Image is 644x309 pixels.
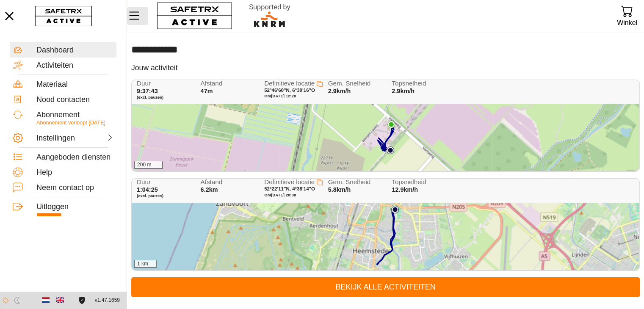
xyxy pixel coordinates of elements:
[36,80,114,89] div: Materiaal
[36,95,114,105] div: Nood contacten
[131,277,640,297] a: Bekijk alle activiteiten
[239,2,300,30] img: RescueLogo.svg
[328,80,382,87] span: Gem. Snelheid
[137,193,191,199] span: (excl. pauzes)
[264,80,315,87] span: Definitieve locatie
[95,296,120,305] span: v1.47.1659
[390,205,398,212] img: PathEnd.svg
[13,60,23,70] img: Activities.svg
[131,63,178,73] h5: Jouw activiteit
[53,293,67,307] button: English
[13,79,23,89] img: Equipment.svg
[392,88,415,94] span: 2.9km/h
[134,260,157,268] div: 1 km
[387,146,394,154] img: PathStart.svg
[36,153,114,162] div: Aangeboden diensten
[617,17,637,28] div: Winkel
[201,179,255,186] span: Afstand
[42,296,50,304] img: nl.svg
[328,179,382,186] span: Gem. Snelheid
[127,7,148,25] button: Menu
[264,186,315,191] span: 52°22'11"N, 4°38'14"O
[138,281,633,294] span: Bekijk alle activiteiten
[90,293,125,307] button: v1.47.1659
[137,179,191,186] span: Duur
[56,296,64,304] img: en.svg
[36,202,114,212] div: Uitloggen
[392,179,446,186] span: Topsnelheid
[392,186,418,193] span: 12.9km/h
[36,46,114,55] div: Dashboard
[2,297,9,304] img: ModeLight.svg
[13,110,23,120] img: Subscription.svg
[328,186,351,193] span: 5.8km/h
[14,297,21,304] img: ModeDark.svg
[137,80,191,87] span: Duur
[36,61,114,70] div: Activiteiten
[36,183,114,193] div: Neem contact op
[134,161,163,169] div: 200 m
[137,186,158,193] span: 1:04:25
[76,297,88,304] a: Licentieovereenkomst
[13,182,23,193] img: ContactUs.svg
[137,88,158,94] span: 9:37:43
[13,167,23,177] img: Help.svg
[36,120,105,126] span: Abonnement verloopt [DATE]
[36,134,74,143] div: Instellingen
[137,95,191,100] span: (excl. pauzes)
[392,80,446,87] span: Topsnelheid
[387,121,395,128] img: PathEnd.svg
[264,178,315,185] span: Definitieve locatie
[391,206,399,213] img: PathStart.svg
[328,88,351,94] span: 2.9km/h
[264,88,315,93] span: 52°46'60"N, 6°30'16"O
[201,186,218,193] span: 6.2km
[201,80,255,87] span: Afstand
[39,293,53,307] button: Dutch
[36,110,114,120] div: Abonnement
[264,193,296,197] span: Om [DATE] 20:38
[264,94,296,98] span: Om [DATE] 12:20
[36,168,114,177] div: Help
[201,88,213,94] span: 47m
